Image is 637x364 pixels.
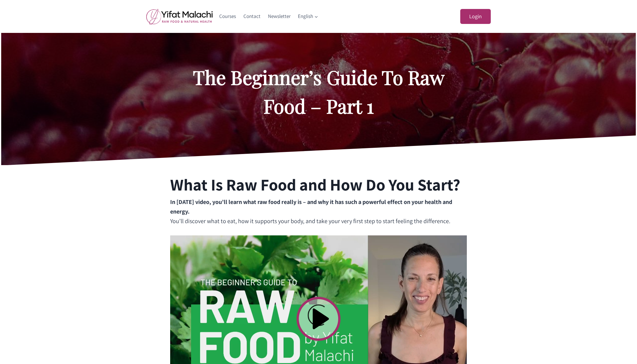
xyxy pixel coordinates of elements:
strong: In [DATE] video, you’ll learn what raw food really is – and why it has such a powerful effect on ... [170,198,452,215]
a: Courses [216,9,240,24]
h2: What Is Raw Food and How Do You Start? [170,172,460,197]
img: yifat_logo41_en.png [146,9,213,25]
a: Contact [240,9,264,24]
a: Newsletter [264,9,294,24]
p: You’ll discover what to eat, how it supports your body, and take your very first step to start fe... [170,197,467,226]
a: Login [460,9,491,24]
h2: The Beginner’s Guide To Raw Food – Part 1 [181,63,456,120]
a: English [294,9,322,24]
span: English [298,12,318,20]
nav: Primary Navigation [216,9,322,24]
